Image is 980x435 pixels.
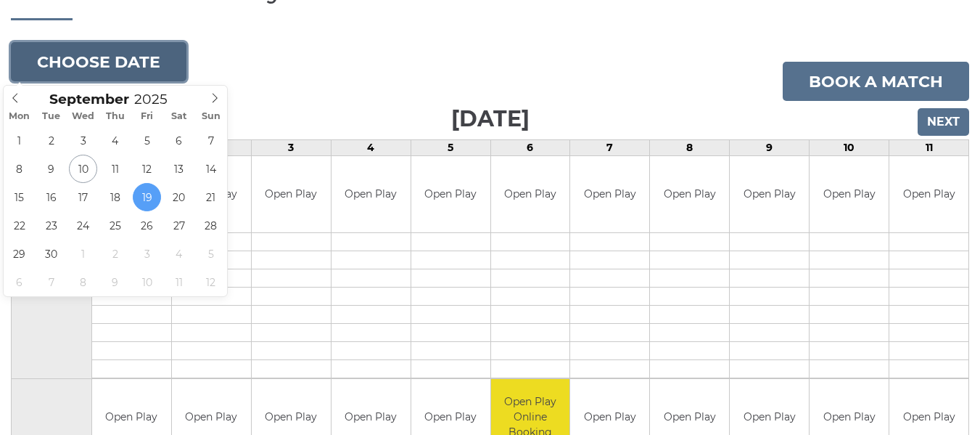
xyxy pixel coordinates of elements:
td: 8 [650,140,730,156]
span: Sun [195,112,227,121]
span: September 1, 2025 [5,126,33,155]
td: 10 [810,140,889,156]
span: September 28, 2025 [197,211,225,240]
span: September 19, 2025 [133,183,161,211]
span: October 4, 2025 [165,240,193,268]
span: October 7, 2025 [37,268,65,296]
td: Open Play [332,156,411,232]
span: September 4, 2025 [101,126,129,155]
span: September 29, 2025 [5,240,33,268]
span: September 22, 2025 [5,211,33,240]
span: September 7, 2025 [197,126,225,155]
td: Open Play [570,156,649,232]
td: 5 [411,140,490,156]
span: September 2, 2025 [37,126,65,155]
span: September 30, 2025 [37,240,65,268]
span: September 21, 2025 [197,183,225,211]
span: September 8, 2025 [5,155,33,183]
td: Open Play [491,156,570,232]
td: 3 [251,140,331,156]
td: 4 [331,140,411,156]
span: September 24, 2025 [69,211,97,240]
span: October 8, 2025 [69,268,97,296]
td: Open Play [730,156,809,232]
span: Tue [36,112,67,121]
button: Choose date [11,42,186,81]
span: September 17, 2025 [69,183,97,211]
input: Scroll to increment [129,91,186,107]
span: September 12, 2025 [133,155,161,183]
span: September 27, 2025 [165,211,193,240]
span: September 10, 2025 [69,155,97,183]
span: September 20, 2025 [165,183,193,211]
td: Open Play [810,156,889,232]
td: 7 [570,140,650,156]
span: October 9, 2025 [101,268,129,296]
span: September 23, 2025 [37,211,65,240]
span: October 12, 2025 [197,268,225,296]
span: Mon [4,112,36,121]
span: September 13, 2025 [165,155,193,183]
a: Book a match [783,62,969,101]
span: September 15, 2025 [5,183,33,211]
span: September 16, 2025 [37,183,65,211]
span: September 25, 2025 [101,211,129,240]
span: Wed [67,112,99,121]
span: October 6, 2025 [5,268,33,296]
input: Next [918,108,969,136]
span: Fri [131,112,163,121]
span: September 5, 2025 [133,126,161,155]
span: September 14, 2025 [197,155,225,183]
span: October 3, 2025 [133,240,161,268]
td: Open Play [411,156,490,232]
td: Open Play [889,156,968,232]
span: October 5, 2025 [197,240,225,268]
span: October 2, 2025 [101,240,129,268]
span: Sat [163,112,195,121]
td: 11 [889,140,969,156]
span: September 11, 2025 [101,155,129,183]
span: September 9, 2025 [37,155,65,183]
span: October 1, 2025 [69,240,97,268]
td: Open Play [252,156,331,232]
span: September 3, 2025 [69,126,97,155]
span: Scroll to increment [49,93,129,107]
span: October 11, 2025 [165,268,193,296]
td: 9 [730,140,810,156]
span: Thu [99,112,131,121]
span: September 26, 2025 [133,211,161,240]
span: September 18, 2025 [101,183,129,211]
td: 6 [490,140,570,156]
span: October 10, 2025 [133,268,161,296]
td: Open Play [650,156,729,232]
span: September 6, 2025 [165,126,193,155]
